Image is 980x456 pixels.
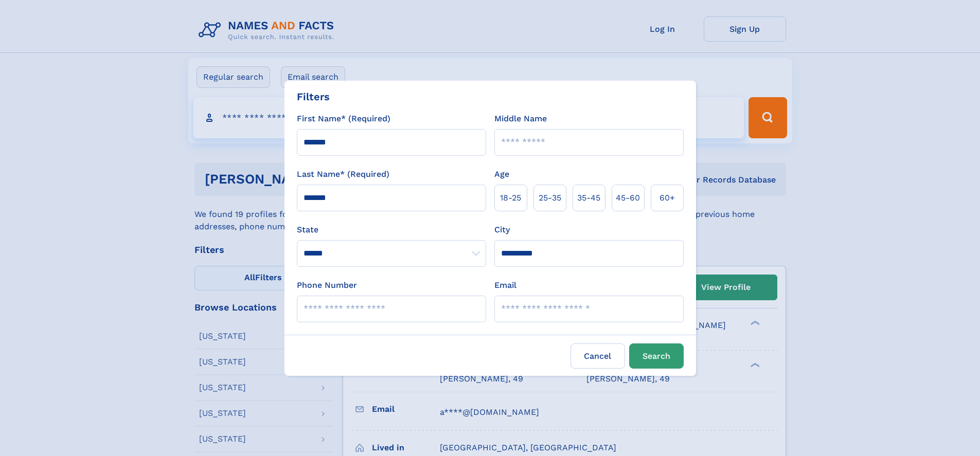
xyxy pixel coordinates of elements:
[297,279,357,291] label: Phone Number
[500,192,521,204] span: 18‑25
[660,192,675,204] span: 60+
[577,192,600,204] span: 35‑45
[297,168,389,180] label: Last Name* (Required)
[539,192,561,204] span: 25‑35
[297,89,330,104] div: Filters
[571,343,625,369] label: Cancel
[494,113,547,125] label: Middle Name
[494,168,509,180] label: Age
[629,343,684,369] button: Search
[494,279,516,291] label: Email
[494,224,510,236] label: City
[297,113,390,125] label: First Name* (Required)
[616,192,640,204] span: 45‑60
[297,224,486,236] label: State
